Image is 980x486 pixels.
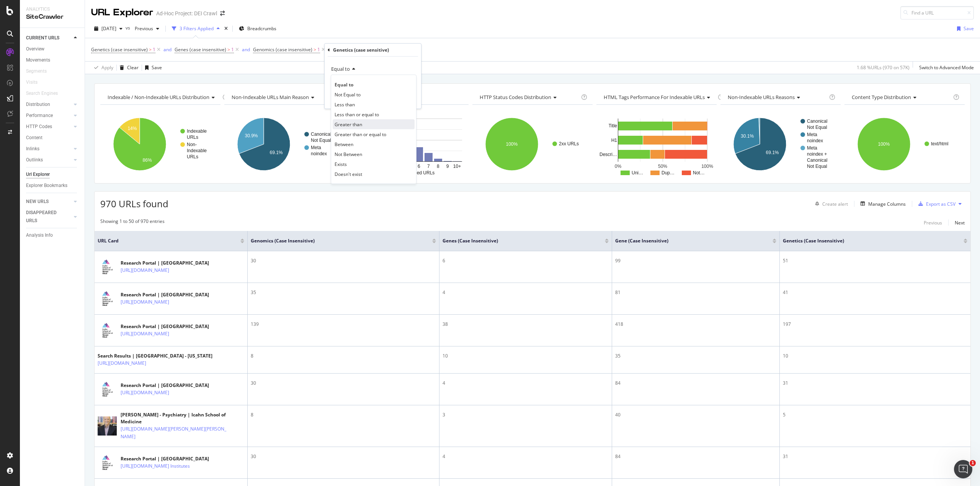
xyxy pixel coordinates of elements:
a: Url Explorer [26,171,79,179]
div: Clear [127,64,139,71]
img: main image [98,289,117,308]
div: 40 [615,411,776,418]
span: Genetics (case insensitive) [783,237,952,244]
span: Gene (case insensitive) [615,237,761,244]
div: DISAPPEARED URLS [26,209,65,225]
a: HTTP Codes [26,123,72,131]
span: Indexable / Non-Indexable URLs distribution [108,94,209,101]
div: Overview [26,45,44,53]
h4: HTML Tags Performance for Indexable URLs [602,91,716,103]
div: 30 [251,257,436,264]
button: Breadcrumbs [236,23,279,35]
a: [URL][DOMAIN_NAME] [98,359,146,367]
svg: A chart. [720,111,840,177]
text: 14% [127,126,137,131]
div: Outlinks [26,156,43,164]
a: Distribution [26,101,72,109]
button: Create alert [812,198,848,210]
div: 41 [783,289,967,296]
span: Less than [335,101,355,108]
span: Genes (case insensitive) [175,46,226,53]
text: H1 [611,138,617,143]
div: Create alert [822,201,848,207]
text: 30.1% [741,133,754,139]
a: [URL][DOMAIN_NAME][PERSON_NAME][PERSON_NAME] [121,425,228,440]
div: 4 [443,289,609,296]
div: and [242,46,250,53]
div: SiteCrawler [26,13,78,21]
button: Manage Columns [857,199,906,208]
text: noindex + [807,151,827,157]
text: 100% [506,141,518,147]
a: [URL][DOMAIN_NAME] [121,389,169,397]
div: Save [152,64,162,71]
text: Canonical [807,158,827,163]
div: 3 Filters Applied [180,25,214,32]
text: 7 [427,164,430,169]
span: Previous [132,25,153,32]
div: 5 [783,411,967,418]
button: and [163,46,171,53]
text: Meta [311,145,321,150]
text: Not Equal [807,125,827,130]
span: Genetics (case insensitive) [91,46,148,53]
span: Between [335,141,353,148]
span: > [314,46,316,53]
div: 81 [615,289,776,296]
svg: A chart. [100,111,220,177]
div: arrow-right-arrow-left [220,11,225,16]
text: 0% [615,164,622,169]
div: 30 [251,453,436,460]
button: Save [142,62,162,74]
svg: A chart. [844,111,964,177]
div: and [163,46,171,53]
span: Breadcrumbs [247,25,276,32]
div: Apply [101,64,113,71]
img: main image [98,321,117,340]
div: 35 [615,353,776,359]
h4: HTTP Status Codes Distribution [478,91,580,103]
span: Genomics (case insensitive) [251,237,421,244]
svg: A chart. [472,111,592,177]
div: 31 [783,453,967,460]
span: 1 [317,44,320,55]
div: 8 [251,353,436,359]
span: Non-Indexable URLs Reasons [728,94,795,101]
div: 4 [443,453,609,460]
span: Genomics (case insensitive) [253,46,312,53]
text: URLs [187,135,198,140]
div: 4 [443,380,609,387]
span: Greater than or equal to [335,131,386,138]
button: and [242,46,250,53]
text: Indexable [187,128,207,134]
span: Not Equal to [335,91,361,98]
text: 100% [878,141,890,147]
span: Content Type Distribution [852,94,911,101]
div: 35 [251,289,436,296]
div: Visits [26,78,38,86]
span: 1 [231,44,234,55]
div: Distribution [26,101,50,109]
text: 50% [658,164,667,169]
button: Clear [117,62,139,74]
span: Equal to [335,81,353,88]
div: URL Explorer [91,6,153,19]
button: [DATE] [91,23,126,35]
text: 6 [418,164,420,169]
div: 84 [615,380,776,387]
a: CURRENT URLS [26,34,72,42]
button: Next [955,218,965,227]
div: NEW URLS [26,198,49,206]
div: Movements [26,56,50,64]
svg: A chart. [596,111,716,177]
text: Meta [807,132,817,137]
text: text/html [931,141,948,146]
button: Previous [132,23,162,35]
text: Descri… [599,152,617,157]
button: Cancel [328,95,352,102]
div: Switch to Advanced Mode [919,64,974,71]
div: Research Portal | [GEOGRAPHIC_DATA] [121,382,209,389]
